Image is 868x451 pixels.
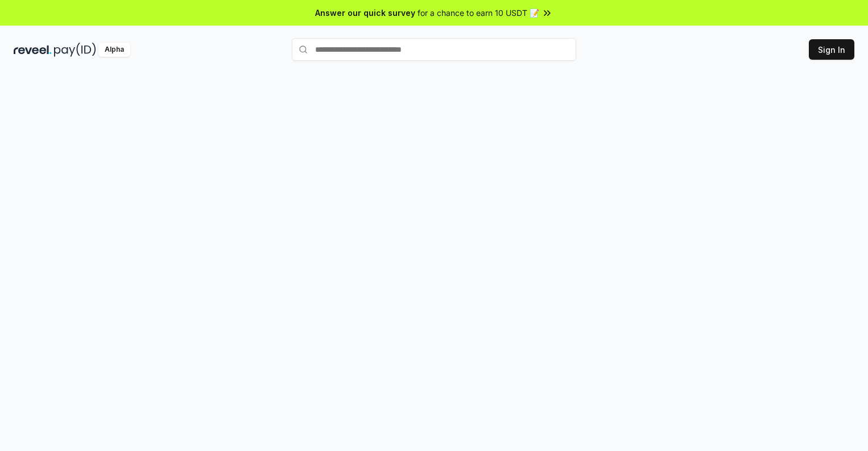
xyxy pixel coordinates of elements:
[14,43,52,57] img: reveel_dark
[418,7,539,19] span: for a chance to earn 10 USDT 📝
[315,7,415,19] span: Answer our quick survey
[54,43,96,57] img: pay_id
[809,39,854,60] button: Sign In
[98,43,130,57] div: Alpha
